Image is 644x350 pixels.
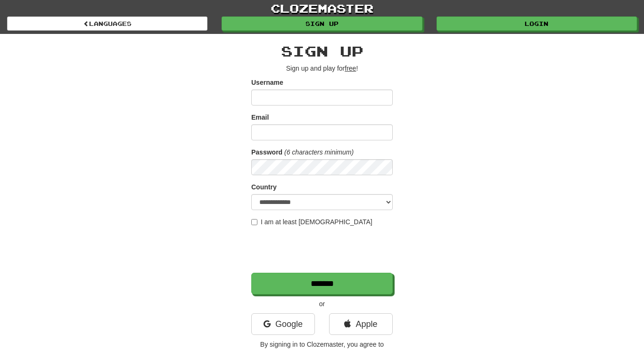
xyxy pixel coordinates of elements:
[7,16,207,31] a: Languages
[284,148,354,156] em: (6 characters minimum)
[251,231,395,268] iframe: reCAPTCHA
[251,182,277,192] label: Country
[251,64,393,73] p: Sign up and play for !
[251,299,393,309] p: or
[345,65,356,72] u: free
[329,313,393,335] a: Apple
[251,78,283,87] label: Username
[222,16,422,31] a: Sign up
[437,16,637,31] a: Login
[251,43,393,59] h2: Sign up
[251,219,257,225] input: I am at least [DEMOGRAPHIC_DATA]
[251,113,269,122] label: Email
[251,147,282,157] label: Password
[251,313,315,335] a: Google
[251,217,372,227] label: I am at least [DEMOGRAPHIC_DATA]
